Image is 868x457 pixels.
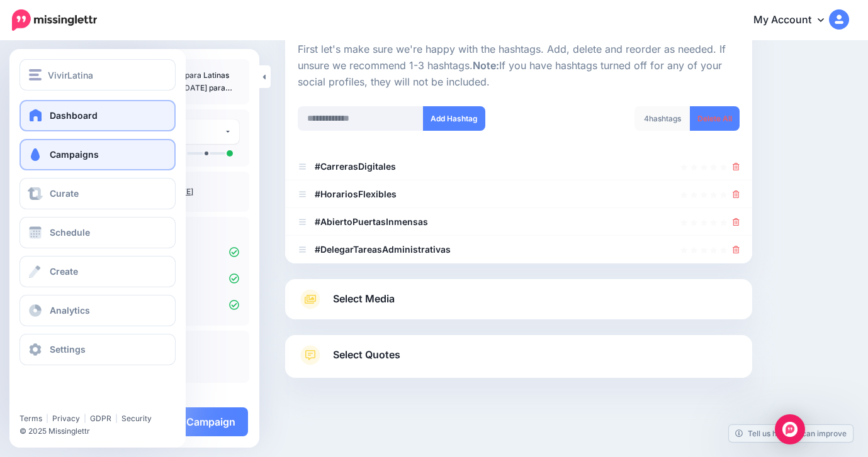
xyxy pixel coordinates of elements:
b: Note: [473,59,499,72]
a: GDPR [90,414,111,423]
button: Add Hashtag [423,106,485,131]
b: #DelegarTareasAdministrativas [315,244,451,255]
span: Create [50,266,78,277]
span: | [46,414,48,423]
a: Delete All [690,106,740,131]
a: My Account [741,5,849,36]
a: Select Quotes [298,345,740,378]
span: Settings [50,344,86,355]
b: #HorariosFlexibles [315,189,397,199]
iframe: Twitter Follow Button [20,395,117,408]
span: 4 [644,114,649,123]
span: Campaigns [50,149,99,160]
a: Settings [20,334,176,365]
img: menu.png [29,69,42,80]
span: VivirLatina [48,68,93,82]
span: | [115,414,118,423]
p: First let's make sure we're happy with the hashtags. Add, delete and reorder as needed. If unsure... [298,41,740,91]
li: © 2025 Missinglettr [20,425,185,438]
button: VivirLatina [20,59,176,91]
div: Open Intercom Messenger [775,414,805,444]
a: Campaigns [20,139,176,170]
span: Analytics [50,305,90,316]
a: Privacy [52,414,80,423]
a: Tell us how we can improve [729,425,853,442]
b: #CarrerasDigitales [315,161,396,172]
a: Schedule [20,217,176,248]
b: #AbiertoPuertasInmensas [315,216,428,227]
a: Curate [20,178,176,209]
div: Select Hashtags [298,41,740,263]
a: Select Media [298,289,740,309]
div: hashtags [634,106,690,131]
span: Select Quotes [333,346,400,363]
a: Security [121,414,152,423]
img: Missinglettr [12,9,97,31]
li: A post will be sent on day 14 [227,150,233,157]
span: Curate [50,188,79,199]
span: Dashboard [50,110,98,121]
span: | [84,414,86,423]
a: Create [20,256,176,287]
a: Dashboard [20,100,176,131]
a: Terms [20,414,42,423]
a: Analytics [20,295,176,326]
span: Select Media [333,290,395,307]
span: Schedule [50,227,90,238]
li: A post will be sent on day 10 [205,151,208,155]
